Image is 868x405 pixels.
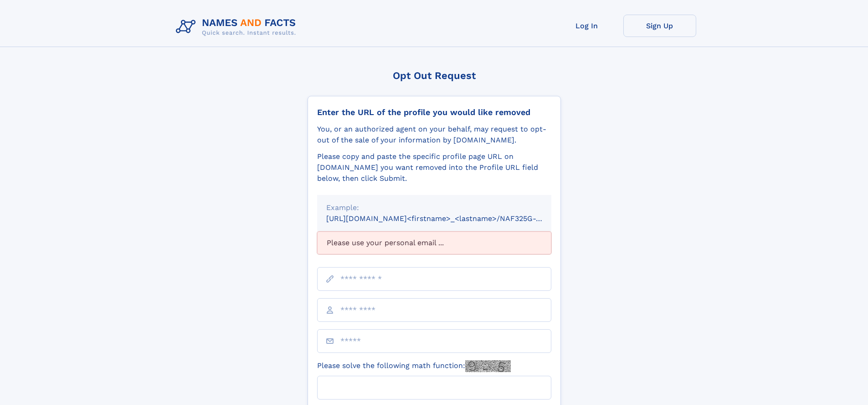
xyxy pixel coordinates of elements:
div: Please use your personal email ... [317,231,551,254]
small: [URL][DOMAIN_NAME]<firstname>_<lastname>/NAF325G-xxxxxxxx [326,214,569,223]
div: Opt Out Request [308,70,561,81]
div: Please copy and paste the specific profile page URL on [DOMAIN_NAME] you want removed into the Pr... [317,151,551,184]
img: Logo Names and Facts [172,15,303,39]
div: Enter the URL of the profile you would like removed [317,107,551,117]
label: Please solve the following math function: [317,360,511,372]
div: You, or an authorized agent on your behalf, may request to opt-out of the sale of your informatio... [317,124,551,146]
a: Sign Up [623,15,696,37]
a: Log In [550,15,623,37]
div: Example: [326,202,542,213]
